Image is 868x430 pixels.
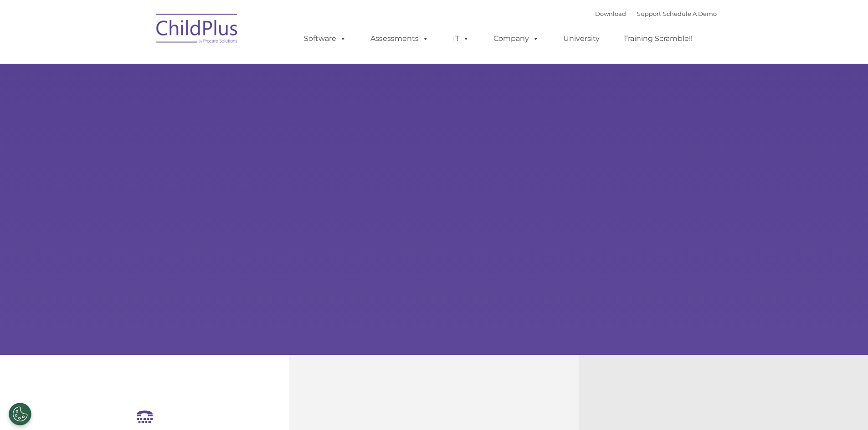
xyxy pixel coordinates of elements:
[295,30,355,48] a: Software
[361,30,438,48] a: Assessments
[595,10,717,17] font: |
[554,30,609,48] a: University
[615,30,702,48] a: Training Scramble!!
[595,10,626,17] a: Download
[9,403,31,425] button: Cookies Settings
[663,10,717,17] a: Schedule A Demo
[152,7,243,53] img: ChildPlus by Procare Solutions
[637,10,661,17] a: Support
[444,30,478,48] a: IT
[484,30,548,48] a: Company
